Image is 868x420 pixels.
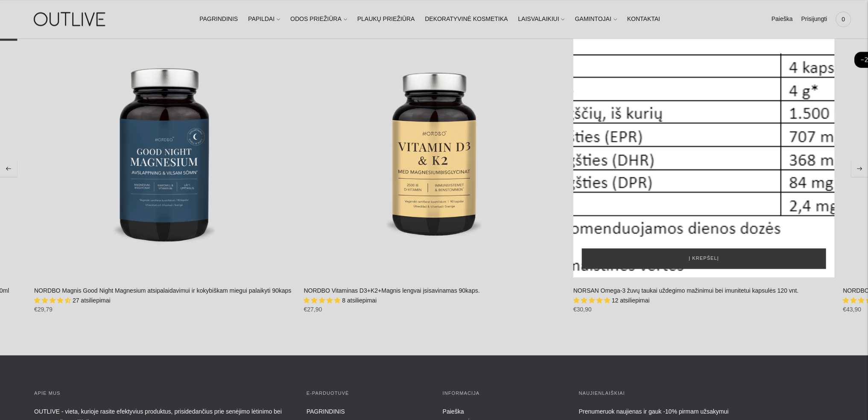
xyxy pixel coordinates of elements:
a: LAISVALAIKIUI [518,10,564,29]
h3: E-parduotuvė [307,389,426,398]
a: PLAUKŲ PRIEŽIŪRA [357,10,415,29]
span: 4.67 stars [34,297,73,304]
a: Prisijungti [801,10,827,29]
a: NORDBO Magnis Good Night Magnesium atsipalaidavimui ir kokybiškam miegui palaikyti 90kaps [34,287,291,294]
a: 0 [836,10,851,29]
span: €43,90 [843,306,861,313]
span: 27 atsiliepimai [73,297,111,304]
a: NORSAN Omega-3 žuvų taukai uždegimo mažinimui bei imunitetui kapsulės 120 vnt. [573,16,834,277]
a: PAPILDAI [248,10,280,29]
span: €30,90 [573,306,592,313]
span: 12 atsiliepimai [612,297,650,304]
a: NORDBO Magnis Good Night Magnesium atsipalaidavimui ir kokybiškam miegui palaikyti 90kaps [34,16,295,277]
a: KONTAKTAI [627,10,660,29]
span: 5.00 stars [304,297,342,304]
a: PAGRINDINIS [307,408,345,415]
div: Prenumeruok naujienas ir gauk -10% pirmam užsakymui [579,406,834,417]
a: Paieška [443,408,464,415]
span: 8 atsiliepimai [342,297,377,304]
h3: APIE MUS [34,389,289,398]
span: €27,90 [304,306,322,313]
a: NORSAN Omega-3 žuvų taukai uždegimo mažinimui bei imunitetui kapsulės 120 vnt. [573,287,799,294]
a: PAGRINDINIS [199,10,238,29]
img: OUTLIVE [17,4,124,34]
a: ODOS PRIEŽIŪRA [290,10,347,29]
span: 4.92 stars [573,297,612,304]
span: Į krepšelį [689,254,719,263]
h3: INFORMACIJA [443,389,562,398]
h3: Naujienlaiškiai [579,389,834,398]
button: Move to next carousel slide [851,160,868,177]
span: 0 [837,13,849,25]
a: NORDBO Vitaminas D3+K2+Magnis lengvai įsisavinamas 90kaps. [304,287,479,294]
a: NORDBO Vitaminas D3+K2+Magnis lengvai įsisavinamas 90kaps. [304,16,564,277]
a: Paieška [771,10,792,29]
a: GAMINTOJAI [575,10,617,29]
a: DEKORATYVINĖ KOSMETIKA [425,10,508,29]
span: €29,79 [34,306,53,313]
